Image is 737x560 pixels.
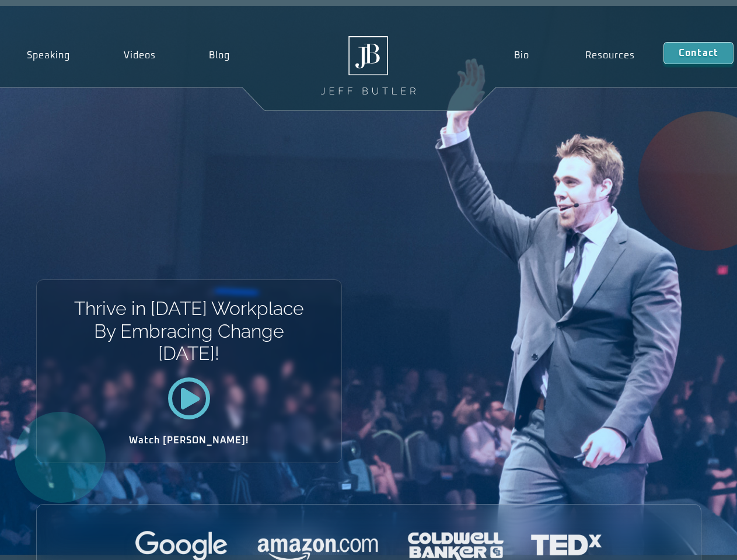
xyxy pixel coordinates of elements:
[182,42,257,69] a: Blog
[557,42,663,69] a: Resources
[679,48,718,58] span: Contact
[73,297,305,365] h1: Thrive in [DATE] Workplace By Embracing Change [DATE]!
[97,42,183,69] a: Videos
[485,42,557,69] a: Bio
[663,42,733,64] a: Contact
[78,436,301,445] h2: Watch [PERSON_NAME]!
[485,42,663,69] nav: Menu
